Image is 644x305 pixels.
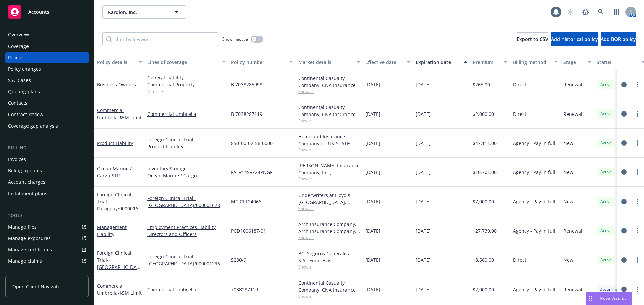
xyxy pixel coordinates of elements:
[599,257,613,263] span: Active
[8,109,43,120] div: Contract review
[147,74,226,81] a: General Liability
[298,206,360,211] span: Show all
[365,227,380,234] span: [DATE]
[365,169,380,176] span: [DATE]
[5,41,89,52] a: Coverage
[5,233,89,244] span: Manage exposures
[147,286,226,293] a: Commercial Umbrella
[8,188,47,199] div: Installment plans
[513,140,555,147] span: Agency - Pay in full
[633,110,641,118] a: more
[413,54,470,70] button: Expiration date
[620,256,628,264] a: circleInformation
[416,59,460,66] div: Expiration date
[147,110,226,118] a: Commercial Umbrella
[8,29,29,40] div: Overview
[599,140,613,146] span: Active
[97,191,141,219] a: Foreign Clinical Trial
[620,285,628,293] a: circleInformation
[147,136,226,143] a: Foreign Clinical Trial
[118,114,142,121] span: - $5M Limit
[510,54,560,70] button: Billing method
[563,81,582,88] span: Renewal
[298,293,360,299] span: Show all
[8,86,40,97] div: Quoting plans
[586,292,594,305] div: Drag to move
[102,5,186,19] button: Kardion, Inc.
[601,36,636,42] span: Add BOR policy
[620,168,628,176] a: circleInformation
[473,81,490,88] span: $265.00
[563,5,577,19] a: Start snowing
[365,140,380,147] span: [DATE]
[298,162,360,176] div: [PERSON_NAME] Insurance Company, Inc., [PERSON_NAME] Group, [PERSON_NAME] Cargo
[8,165,42,176] div: Billing updates
[600,295,626,301] span: Nova Assist
[513,169,555,176] span: Agency - Pay in full
[365,110,380,118] span: [DATE]
[5,154,89,165] a: Invoices
[298,221,360,235] div: Arch Insurance Company, Arch Insurance Company, RT Specialty Insurance Services, LLC (RSG Special...
[8,154,26,165] div: Invoices
[633,198,641,206] a: more
[5,86,89,97] a: Quoting plans
[298,176,360,182] span: Show all
[513,227,555,234] span: Agency - Pay in full
[473,59,500,66] div: Premium
[298,192,360,206] div: Underwriters at Lloyd's, [GEOGRAPHIC_DATA], [PERSON_NAME] of [GEOGRAPHIC_DATA], Clinical Trials I...
[513,198,555,205] span: Agency - Pay in full
[365,286,380,293] span: [DATE]
[633,256,641,264] a: more
[298,133,360,147] div: Homeland Insurance Company of [US_STATE], Intact Insurance
[8,64,41,74] div: Policy changes
[473,198,494,205] span: $7,000.00
[416,140,431,147] span: [DATE]
[298,250,360,264] div: BCI Seguros Generales S.A., Empresas [PERSON_NAME] S.A.C., Clinical Trials Insurance Services Lim...
[8,233,51,244] div: Manage exposures
[298,279,360,293] div: Continental Casualty Company, CNA Insurance
[563,169,573,176] span: New
[231,198,261,205] span: MCICLT24066
[12,283,62,290] span: Open Client Navigator
[5,177,89,187] a: Account charges
[97,140,133,146] a: Product Liability
[473,256,494,263] span: $8,500.00
[563,256,573,263] span: New
[563,198,573,205] span: New
[231,256,246,263] span: 5280-9
[5,75,89,86] a: SSC Cases
[416,81,431,88] span: [DATE]
[147,195,226,209] a: Foreign Clinical Trial - [GEOGRAPHIC_DATA]/000001678
[298,104,360,118] div: Continental Casualty Company, CNA Insurance
[610,5,623,19] a: Switch app
[620,227,628,235] a: circleInformation
[97,107,142,121] a: Commercial Umbrella
[110,172,120,179] span: - STP
[563,110,582,118] span: Renewal
[416,227,431,234] span: [DATE]
[231,59,285,66] div: Policy number
[231,140,273,147] span: 850-00-02-56-0000
[5,52,89,63] a: Policies
[8,177,45,187] div: Account charges
[8,256,42,266] div: Manage claims
[473,169,497,176] span: $10,701.00
[513,286,555,293] span: Agency - Pay in full
[633,139,641,147] a: more
[365,59,403,66] div: Effective date
[298,264,360,270] span: Show all
[473,286,494,293] span: $2,000.00
[298,59,353,66] div: Market details
[147,59,218,66] div: Lines of coverage
[513,110,526,118] span: Direct
[228,54,296,70] button: Policy number
[97,283,142,296] a: Commercial Umbrella
[416,110,431,118] span: [DATE]
[513,81,526,88] span: Direct
[231,110,262,118] span: B 7038287119
[513,59,550,66] div: Billing method
[298,235,360,240] span: Show all
[560,54,594,70] button: Stage
[231,286,258,293] span: 7038287119
[5,3,89,21] a: Accounts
